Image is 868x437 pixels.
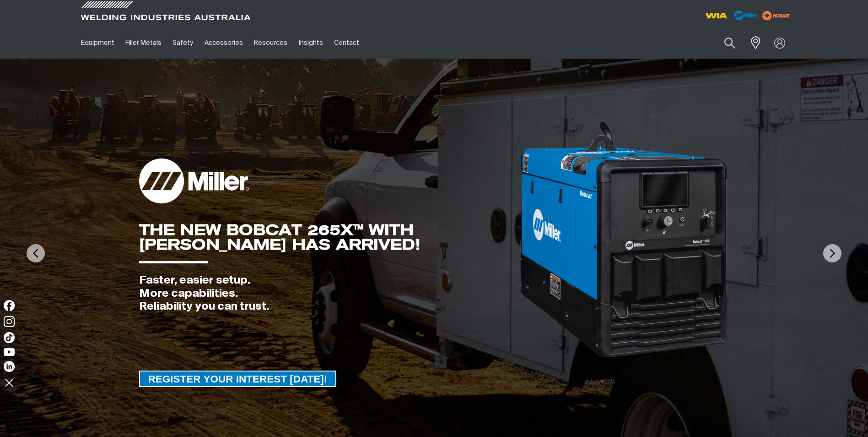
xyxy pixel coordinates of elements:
[27,244,45,262] img: PrevArrow
[75,27,120,59] a: Equipment
[139,223,519,252] div: THE NEW BOBCAT 265X™ WITH [PERSON_NAME] HAS ARRIVED!
[4,332,15,343] img: TikTok
[823,244,841,262] img: NextArrow
[702,32,745,54] input: Product name or item number...
[75,27,614,59] nav: Main
[4,348,15,356] img: YouTube
[329,27,365,59] a: Contact
[1,375,17,390] img: hide socials
[248,27,293,59] a: Resources
[139,371,337,387] a: REGISTER YOUR INTEREST TODAY!
[139,274,519,313] div: Faster, easier setup. More capabilities. Reliability you can trust.
[4,300,15,311] img: Facebook
[760,9,793,22] img: miller
[4,361,15,372] img: LinkedIn
[714,32,745,54] button: Search products
[140,371,336,387] span: REGISTER YOUR INTEREST [DATE]!
[120,27,167,59] a: Filler Metals
[4,316,15,327] img: Instagram
[293,27,328,59] a: Insights
[167,27,199,59] a: Safety
[199,27,248,59] a: Accessories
